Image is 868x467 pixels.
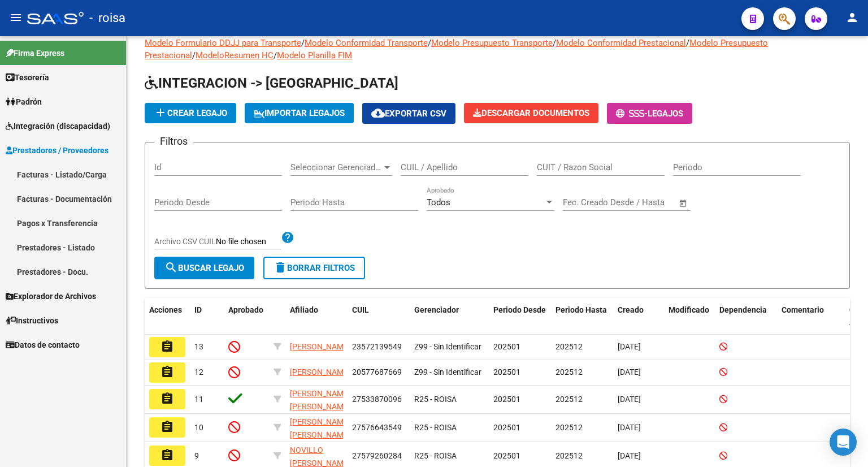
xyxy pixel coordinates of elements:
[618,451,641,460] span: [DATE]
[610,197,665,207] input: End date
[414,423,457,432] span: R25 - ROISA
[493,451,520,460] span: 202501
[410,298,489,335] datatable-header-cell: Gerenciador
[348,298,410,335] datatable-header-cell: CUIL
[493,342,520,351] span: 202501
[194,367,203,377] span: 12
[9,11,23,24] mat-icon: menu
[352,395,402,404] span: 27533870096
[154,133,193,149] h3: Filtros
[362,103,455,124] button: Exportar CSV
[194,423,203,432] span: 10
[194,305,202,314] span: ID
[414,342,481,351] span: Z99 - Sin Identificar
[352,451,402,460] span: 27579260284
[607,103,692,124] button: -Legajos
[616,109,648,119] span: -
[160,392,174,405] mat-icon: assignment
[216,237,281,247] input: Archivo CSV CUIL
[618,305,644,314] span: Creado
[845,11,859,24] mat-icon: person
[154,106,167,119] mat-icon: add
[194,342,203,351] span: 13
[194,395,203,404] span: 11
[427,197,450,207] span: Todos
[277,50,352,60] a: Modelo Planilla FIM
[563,197,600,207] input: Start date
[145,103,236,123] button: Crear Legajo
[414,395,457,404] span: R25 - ROISA
[555,367,583,377] span: 202512
[830,429,857,456] div: Open Intercom Messenger
[290,367,350,377] span: [PERSON_NAME]
[164,263,244,273] span: Buscar Legajo
[352,342,402,351] span: 23572139549
[305,38,428,48] a: Modelo Conformidad Transporte
[281,231,294,244] mat-icon: help
[89,6,125,31] span: - roisa
[154,237,216,246] span: Archivo CSV CUIL
[274,263,355,273] span: Borrar Filtros
[6,144,108,157] span: Prestadores / Proveedores
[371,109,446,119] span: Exportar CSV
[290,417,350,439] span: [PERSON_NAME] [PERSON_NAME]
[489,298,551,335] datatable-header-cell: Periodo Desde
[493,305,546,314] span: Periodo Desde
[473,108,589,118] span: Descargar Documentos
[677,197,690,210] button: Open calendar
[777,298,845,335] datatable-header-cell: Comentario
[190,298,224,335] datatable-header-cell: ID
[352,423,402,432] span: 27576643549
[164,261,178,274] mat-icon: search
[618,367,641,377] span: [DATE]
[414,305,459,314] span: Gerenciador
[613,298,664,335] datatable-header-cell: Creado
[263,257,365,279] button: Borrar Filtros
[352,305,369,314] span: CUIL
[648,109,683,119] span: Legajos
[245,103,354,123] button: IMPORTAR LEGAJOS
[493,395,520,404] span: 202501
[196,50,274,60] a: ModeloResumen HC
[6,314,58,327] span: Instructivos
[145,75,398,91] span: INTEGRACION -> [GEOGRAPHIC_DATA]
[618,342,641,351] span: [DATE]
[555,451,583,460] span: 202512
[160,365,174,379] mat-icon: assignment
[715,298,777,335] datatable-header-cell: Dependencia
[160,420,174,434] mat-icon: assignment
[371,106,385,120] mat-icon: cloud_download
[290,389,350,411] span: [PERSON_NAME] [PERSON_NAME]
[285,298,348,335] datatable-header-cell: Afiliado
[664,298,715,335] datatable-header-cell: Modificado
[493,367,520,377] span: 202501
[145,38,301,48] a: Modelo Formulario DDJJ para Transporte
[618,395,641,404] span: [DATE]
[6,96,42,108] span: Padrón
[160,448,174,462] mat-icon: assignment
[6,71,49,84] span: Tesorería
[719,305,767,314] span: Dependencia
[290,162,382,172] span: Seleccionar Gerenciador
[228,305,263,314] span: Aprobado
[431,38,553,48] a: Modelo Presupuesto Transporte
[6,47,64,59] span: Firma Express
[290,305,318,314] span: Afiliado
[274,261,287,274] mat-icon: delete
[555,342,583,351] span: 202512
[149,305,182,314] span: Acciones
[6,339,80,351] span: Datos de contacto
[414,367,481,377] span: Z99 - Sin Identificar
[556,38,686,48] a: Modelo Conformidad Prestacional
[352,367,402,377] span: 20577687669
[618,423,641,432] span: [DATE]
[493,423,520,432] span: 202501
[160,340,174,353] mat-icon: assignment
[555,305,607,314] span: Periodo Hasta
[669,305,709,314] span: Modificado
[154,108,227,118] span: Crear Legajo
[782,305,824,314] span: Comentario
[290,342,350,351] span: [PERSON_NAME]
[224,298,269,335] datatable-header-cell: Aprobado
[6,290,96,302] span: Explorador de Archivos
